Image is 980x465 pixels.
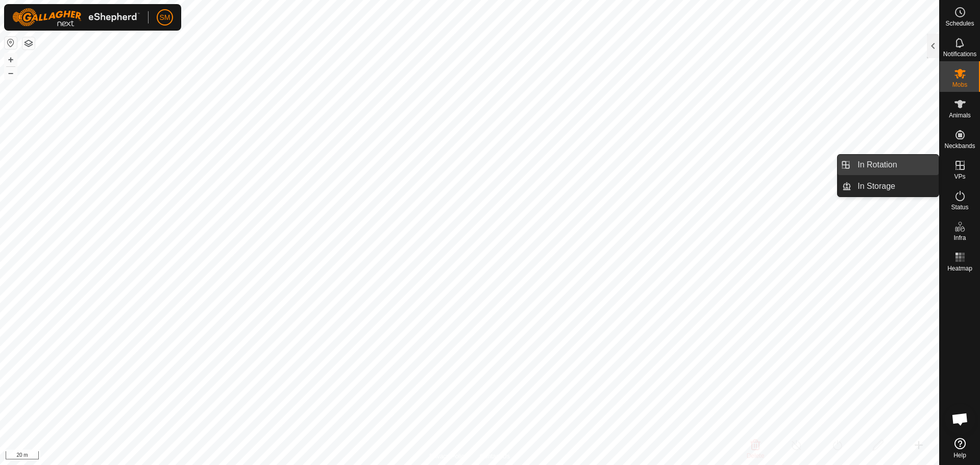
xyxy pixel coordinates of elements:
button: – [5,67,17,79]
span: In Storage [857,180,895,192]
span: Status [951,204,968,210]
span: Animals [949,112,971,118]
img: Gallagher Logo [12,8,140,27]
span: VPs [954,174,965,180]
span: SM [160,12,170,23]
button: Map Layers [22,37,35,50]
li: In Storage [838,176,939,197]
span: Schedules [945,20,974,27]
button: Reset Map [5,37,17,49]
span: Neckbands [944,143,975,149]
a: In Storage [851,176,939,197]
span: Mobs [952,82,967,88]
span: Help [953,452,966,458]
a: In Rotation [851,155,939,175]
span: Notifications [943,51,976,57]
a: Contact Us [480,452,510,461]
div: Open chat [945,404,975,434]
span: Infra [953,235,966,241]
span: Heatmap [947,265,972,272]
a: Help [940,434,980,462]
li: In Rotation [838,155,939,175]
a: Privacy Policy [429,452,468,461]
span: In Rotation [857,159,897,171]
button: + [5,54,17,66]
